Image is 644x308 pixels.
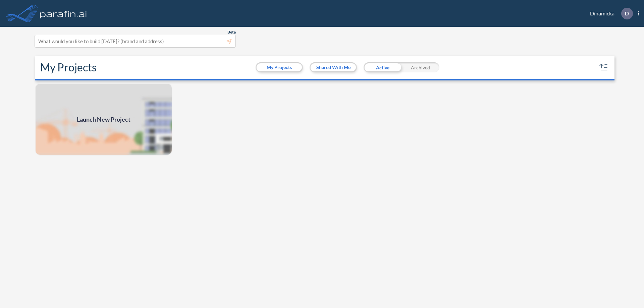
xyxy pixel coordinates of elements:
[35,83,172,156] img: add
[40,61,97,74] h2: My Projects
[364,62,401,72] div: Active
[77,115,130,124] span: Launch New Project
[227,29,236,35] span: Beta
[311,63,356,71] button: Shared With Me
[401,62,439,72] div: Archived
[257,63,302,71] button: My Projects
[39,7,88,20] img: logo
[580,8,639,19] div: Dinamicka
[598,62,609,73] button: sort
[625,10,629,16] p: D
[35,83,172,156] a: Launch New Project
